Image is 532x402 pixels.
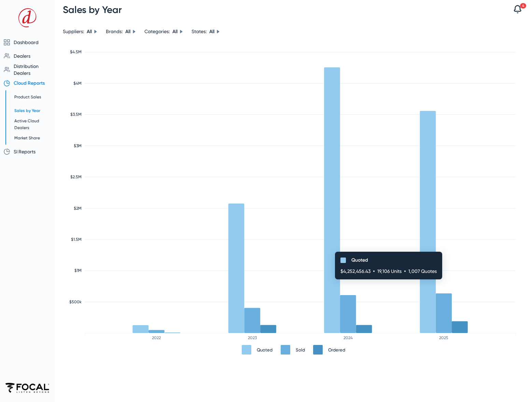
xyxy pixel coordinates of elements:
[14,40,39,45] span: Dashboard
[70,112,82,117] text: $3.5M
[377,268,402,274] div: 19,106 Units
[69,300,82,304] text: $500k
[328,347,345,352] div: Ordered
[73,81,82,86] text: $4M
[74,206,82,211] text: $2M
[71,237,82,242] text: $1.5M
[14,53,30,59] span: Dealers
[408,268,437,274] div: 1,007 Quotes
[144,29,170,34] span: Categories:
[14,95,41,99] span: Product Sales
[14,136,40,140] span: Market Share
[14,108,40,113] span: Sales by Year
[14,80,45,86] span: Cloud Reports
[74,143,82,148] text: $3M
[70,50,82,54] text: $4.5M
[257,347,272,352] div: Quoted
[152,335,161,340] text: 2022
[63,4,122,15] span: Sales by Year
[172,29,178,34] span: All
[209,29,214,34] span: All
[14,119,39,130] span: Active Cloud Dealers
[74,268,82,273] text: $1M
[248,335,257,340] text: 2023
[125,29,130,34] span: All
[340,268,370,274] div: $4,252,456.43
[351,257,368,263] div: Quoted
[63,29,84,34] span: Suppliers:
[106,29,123,34] span: Brands:
[344,335,353,340] text: 2024
[87,29,92,34] span: All
[439,335,448,340] text: 2025
[296,347,305,352] div: Sold
[5,383,49,393] img: FocalNaim_638378921479400931.png
[192,29,207,34] span: States:
[70,175,82,179] text: $2.5M
[14,149,36,154] span: SI Reports
[14,64,39,76] span: Distribution Dealers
